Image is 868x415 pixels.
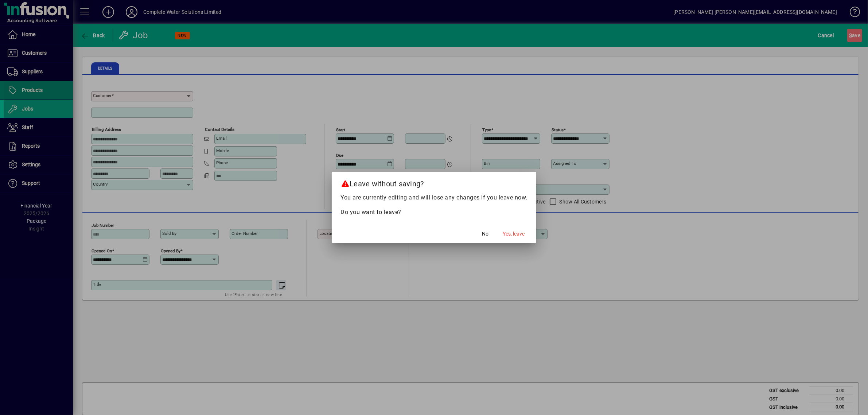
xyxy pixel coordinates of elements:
span: No [482,230,489,238]
p: Do you want to leave? [340,208,528,217]
h2: Leave without saving? [332,172,536,193]
button: Yes, leave [500,227,528,240]
button: No [474,227,497,240]
p: You are currently editing and will lose any changes if you leave now. [340,193,528,202]
span: Yes, leave [503,230,525,238]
